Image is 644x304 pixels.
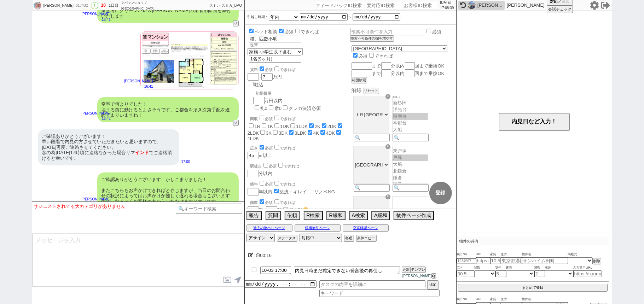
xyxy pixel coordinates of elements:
[457,237,609,245] p: 物件の共有
[476,257,490,264] input: https://suumo.jp/chintai/jnc_000022489271
[34,204,176,209] div: サジェストされてる大カテゴリがありません
[82,116,111,122] p: 16:42
[140,31,239,89] img: fbd1fe5f-5dbf-4aab-8b73-d9c897a92a14.jpg
[568,252,578,257] span: 掲載元
[522,257,568,264] input: サンハイム田町
[393,175,428,181] option: 鎌倉
[402,267,410,273] button: 更新
[393,120,428,127] option: 本郷台
[573,265,602,271] span: 入力専用URL
[499,113,570,131] button: 内見日など入力！
[285,211,300,220] button: 依頼
[457,270,474,277] input: 30.5
[457,252,476,257] span: 吹出No
[393,148,428,154] option: 東戸塚
[233,120,239,126] button: ↺
[246,224,292,232] button: 過去の物出しページ
[97,97,239,122] div: 空室で何よりでした！ 埋まる前に動けるとよさそうです、ご都合を頂き次第手配を進めてまりいますね！
[393,161,428,168] option: 大船
[304,211,323,220] button: R検索
[209,4,220,7] span: スミカ
[501,257,522,264] input: 東京都港区海岸３
[457,297,476,302] span: 吹出No
[490,252,501,257] span: 家賃
[295,224,341,232] button: 候補物件ページ
[91,2,98,9] div: !
[593,258,601,264] button: 削除
[495,265,506,271] span: 築年
[233,21,239,27] button: ↺
[260,253,272,258] span: 00:16
[124,84,153,89] p: 16:41
[429,182,452,204] button: 登録
[249,35,301,42] input: ペットの種類・匹数
[427,280,439,290] button: 追加
[249,55,301,63] input: 子供の年齢・人数
[222,4,242,7] span: スミカ_BPO
[393,106,428,113] option: 洋光台
[348,15,352,19] label: 〜
[495,270,506,277] input: 5
[42,3,74,8] div: [PERSON_NAME]
[124,78,153,84] p: [PERSON_NAME]
[548,7,572,12] span: 会話チェック
[490,297,501,302] span: 家賃
[366,1,401,10] input: 要対応ID検索
[344,235,354,242] button: 冬眠
[410,267,426,273] button: テンプレ
[277,235,297,242] button: ステータス
[458,284,608,292] button: まとめて登録
[393,127,428,133] option: 大船
[534,270,545,277] input: 2
[176,204,243,214] input: 🔍キーワード検索
[393,168,428,175] option: 北鎌倉
[468,1,476,9] img: 0hlfPzKrwEM0l9AyIgOM5NNg1TMCNecmpbUWV4LxsDaXBINyNMWDYoKBoEPnEUZ3QcVTV4Kk9Rb3hxEEQvY1XPfXozbX5EN3I...
[74,3,89,8] div: 617432
[356,235,377,242] button: 条件コピー
[349,211,368,220] button: A検索
[457,258,476,264] input: 1234567
[38,129,179,165] div: ご確認ありがとうございます！ 早い段階で内見の方させていただきたいと思いますので、[DATE]再度ご連絡させてください。 念の為[DATE]17時頃に連絡なかった場合リマ でご連絡頂けると幸いです。
[371,211,390,220] button: A緩和
[476,297,490,302] span: URL
[547,5,573,13] button: 会話チェック
[319,280,425,288] input: タスクの内容を詳細に
[248,14,269,20] label: 引越し時期：
[522,297,568,302] span: 物件名
[82,111,111,116] p: [PERSON_NAME]
[82,17,111,23] p: 16:41
[507,2,545,8] p: [PERSON_NAME]
[394,211,434,220] button: 物件ページ作成
[315,1,364,10] input: フィードバックID検索
[474,265,495,271] span: 間取
[97,173,239,209] div: ご確認ありがとうございます、かしこまりました！ またこちらもお声かけできればと存じますが、当日のお問合わせの状況によってはお声がけが難しく遅れる場合もございますので、なるべくお客様の方からいただ...
[393,154,428,161] option: 戸塚
[319,290,440,297] input: キーワード
[440,5,454,11] p: 17:08:39
[476,252,490,257] span: URL
[403,1,439,10] input: お客様ID検索
[534,265,545,271] span: 階数
[393,93,428,100] option: 磯子
[522,252,568,257] span: 物件名
[477,2,503,8] div: [PERSON_NAME]
[109,3,118,8] div: 1日目
[246,211,262,220] button: 報告
[393,181,428,188] option: 逗子
[573,270,602,277] input: https://suumo.jp/chintai/jnc_000022489271
[545,265,573,271] span: 構造
[393,113,428,120] option: 港南台
[82,197,111,202] p: [PERSON_NAME]
[501,252,522,257] span: 住所
[181,159,190,165] p: 17:00
[343,224,389,232] button: 空室確認ページ
[457,265,474,271] span: 広さ
[490,257,501,264] input: 10.5
[501,297,522,302] span: 住所
[101,3,106,8] div: 10
[326,211,346,220] button: R緩和
[121,0,157,11] div: アパマンショップ[GEOGRAPHIC_DATA]
[34,2,41,10] img: 0hyYmNzTBlJnZANzeox2dYCTBnJRxjRn9kawZhQCZgKEYvU2B0awVrQiYyeEcpUGYnPgE-QnM0ehJMJFEQXmHaQkcHeEF5A2c...
[506,265,534,271] span: 建物
[266,211,281,220] button: 質問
